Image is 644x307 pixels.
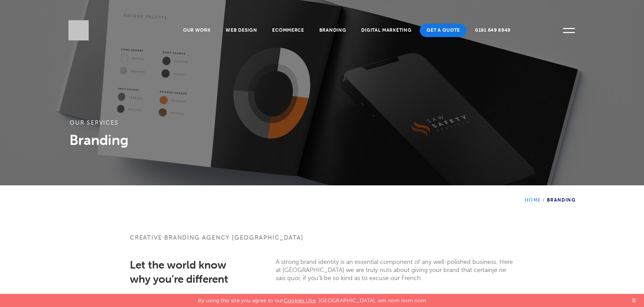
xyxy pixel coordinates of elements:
a: 0191 649 8949 [468,24,517,37]
a: Home [525,197,541,203]
h2: Let the world know why you’re different [130,258,237,286]
h3: Branding [69,131,575,148]
a: Our Work [176,24,217,37]
div: Branding [525,185,576,203]
a: Cookies Use [284,297,316,304]
a: Get A Quote [420,24,467,37]
a: Branding [313,24,353,37]
a: Web Design [219,24,264,37]
p: A strong brand identity is an essential component of any well-polished business. Here at [GEOGRAP... [276,258,514,282]
span: / [541,197,547,203]
p: By using this site you agree to our . [GEOGRAPHIC_DATA], om nom nom nom [198,294,426,304]
img: Sleeky Web Design Newcastle [68,20,89,40]
h3: Our services [69,119,575,131]
a: Digital Marketing [354,24,418,37]
a: Ecommerce [265,24,311,37]
h1: Creative branding agency [GEOGRAPHIC_DATA] [130,234,514,249]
